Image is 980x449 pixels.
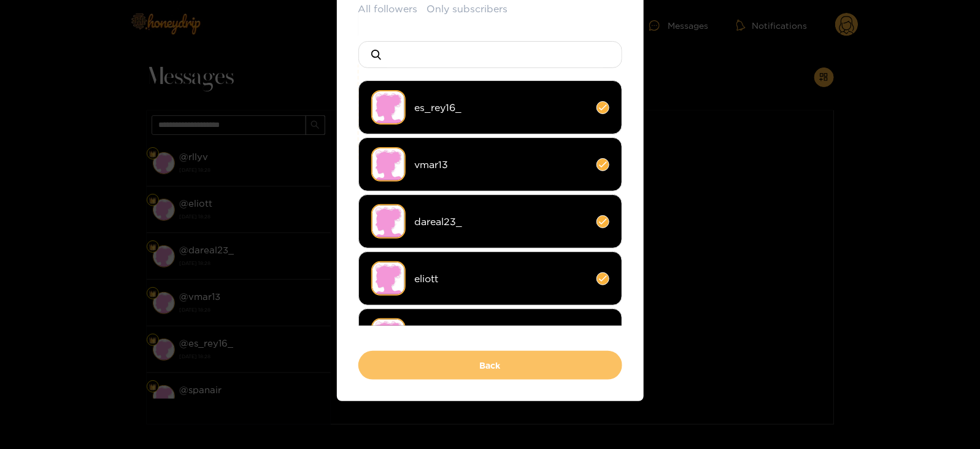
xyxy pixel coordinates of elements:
img: no-avatar.png [371,90,406,125]
span: dareal23_ [415,215,587,229]
span: eliott [415,272,587,286]
img: no-avatar.png [371,147,406,182]
img: no-avatar.png [371,204,406,239]
span: vmar13 [415,158,587,172]
button: Back [358,351,622,380]
button: Only subscribers [427,2,508,16]
img: no-avatar.png [371,261,406,296]
button: All followers [358,2,418,16]
span: es_rey16_ [415,101,587,115]
img: no-avatar.png [371,318,406,353]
